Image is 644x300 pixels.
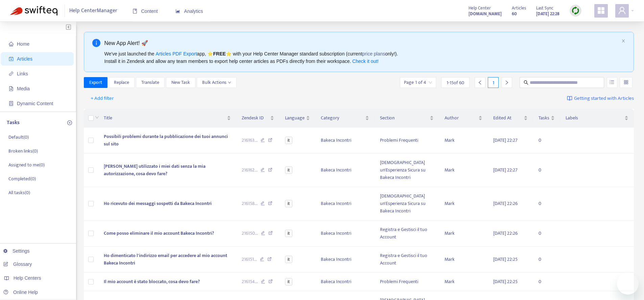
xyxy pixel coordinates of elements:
span: right [504,80,509,85]
img: sync.dc5367851b00ba804db3.png [571,6,580,15]
span: close [621,39,625,43]
span: Translate [141,79,159,86]
span: Bulk Actions [202,79,231,86]
span: home [9,42,14,46]
span: Tasks [539,114,549,122]
td: Bakeca Incontri [315,128,375,154]
strong: 60 [512,10,517,18]
span: Help Centers [14,275,41,281]
b: FREE [213,51,225,56]
td: 0 [533,221,560,247]
th: Labels [560,109,634,128]
td: 0 [533,247,560,273]
th: Edited At [488,109,533,128]
span: it [285,278,292,285]
th: Language [280,109,315,128]
span: [DATE] 22:25 [493,255,518,263]
span: Edited At [493,114,522,122]
td: Bakeca Incontri [315,187,375,221]
td: 0 [533,187,560,221]
span: search [524,80,528,85]
span: link [9,71,14,76]
span: container [9,101,14,106]
span: it [285,200,292,207]
iframe: Pulsante per aprire la finestra di messaggistica [617,273,639,295]
a: Glossary [3,261,32,267]
span: file-image [9,86,14,91]
span: user [618,6,626,15]
span: 216151 ... [242,256,257,263]
span: Dynamic Content [17,101,53,106]
span: appstore [597,6,605,15]
span: Possibili problemi durante la pubblicazione dei tuoi annunci sul sito [104,133,228,148]
td: 0 [533,154,560,187]
span: Home [17,41,29,47]
strong: [DATE] 22:28 [536,10,559,18]
td: Registra e Gestisci il tuo Account [375,247,439,273]
td: Bakeca Incontri [315,221,375,247]
a: Settings [3,248,30,254]
span: down [95,115,99,119]
p: Assigned to me ( 0 ) [8,161,45,168]
td: Mark [439,221,488,247]
span: Analytics [175,8,203,14]
span: area-chart [175,9,180,14]
span: unordered-list [610,80,614,85]
span: account-book [9,56,14,61]
span: [DATE] 22:26 [493,229,518,237]
span: down [228,81,231,84]
td: 0 [533,128,560,154]
td: [DEMOGRAPHIC_DATA] un'Esperienza Sicura su Bakeca Incontri [375,187,439,221]
span: [DATE] 22:27 [493,166,518,174]
td: Bakeca Incontri [315,247,375,273]
span: [DATE] 22:26 [493,200,518,207]
td: Problemi Frequenti [375,273,439,291]
span: 216163 ... [242,137,258,144]
span: it [285,137,292,144]
td: Registra e Gestisci il tuo Account [375,221,439,247]
td: Mark [439,187,488,221]
span: Ho dimenticato l'indirizzo email per accedere al mio account Bakeca Incontri [104,252,227,267]
td: Bakeca Incontri [315,154,375,187]
span: info-circle [92,39,100,47]
td: Mark [439,128,488,154]
button: unordered-list [607,77,617,88]
span: Il mio account è stato bloccato, cosa devo fare? [104,278,200,285]
td: 0 [533,273,560,291]
span: plus-circle [67,120,72,125]
span: Zendesk ID [242,114,269,122]
td: Problemi Frequenti [375,128,439,154]
span: Come posso eliminare il mio account Bakeca Incontri? [104,229,214,237]
a: price plans [362,51,385,56]
span: Media [17,86,30,91]
span: Replace [114,79,129,86]
span: Category [321,114,364,122]
button: Translate [136,77,165,88]
a: Online Help [3,290,38,295]
span: [DATE] 22:25 [493,278,518,285]
td: Mark [439,154,488,187]
span: it [285,166,292,174]
span: it [285,230,292,237]
td: Mark [439,247,488,273]
span: 216154 ... [242,278,258,285]
th: Section [375,109,439,128]
button: Replace [109,77,135,88]
span: Title [104,114,225,122]
p: Completed ( 0 ) [8,175,36,182]
a: Check it out! [352,59,379,64]
span: 216158 ... [242,200,258,207]
button: + Add filter [86,93,119,104]
span: Articles [17,56,32,62]
td: Bakeca Incontri [315,273,375,291]
p: Tasks [7,119,20,127]
th: Category [315,109,375,128]
span: Links [17,71,28,76]
p: Broken links ( 0 ) [8,147,38,155]
button: close [621,39,625,43]
div: We've just launched the app, ⭐ ⭐️ with your Help Center Manager standard subscription (current on... [104,50,619,65]
th: Author [439,109,488,128]
span: Content [133,8,158,14]
button: Export [84,77,108,88]
td: [DEMOGRAPHIC_DATA] un'Esperienza Sicura su Bakeca Incontri [375,154,439,187]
